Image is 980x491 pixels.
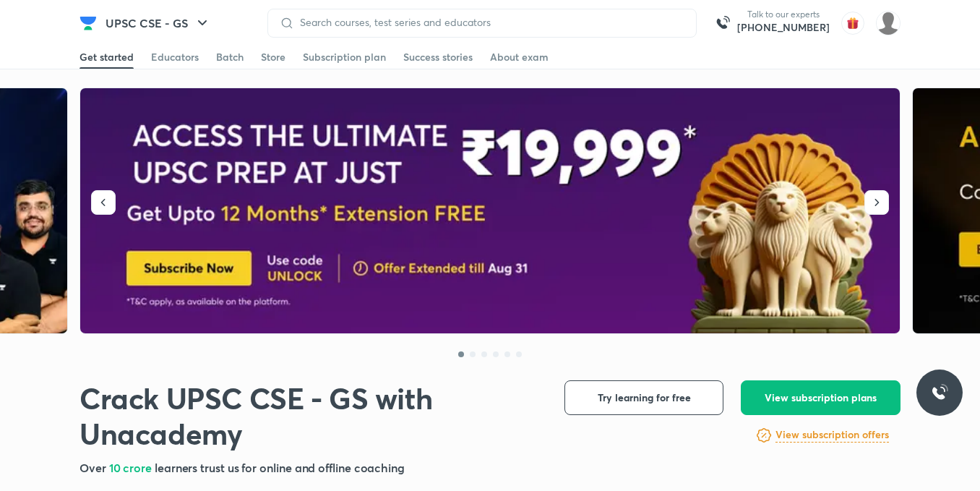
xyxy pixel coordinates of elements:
[303,50,386,64] div: Subscription plan
[294,17,684,28] input: Search courses, test series and educators
[261,50,285,64] div: Store
[775,427,889,443] h6: View subscription offers
[741,380,901,415] button: View subscription plans
[598,390,691,405] span: Try learning for free
[737,20,830,35] a: [PHONE_NUMBER]
[708,9,737,38] img: call-us
[261,46,285,69] a: Store
[490,50,549,64] div: About exam
[765,390,877,405] span: View subscription plans
[403,50,473,64] div: Success stories
[403,46,473,69] a: Success stories
[216,50,244,64] div: Batch
[109,460,155,475] span: 10 crore
[79,46,134,69] a: Get started
[564,380,723,415] button: Try learning for free
[97,9,220,38] button: UPSC CSE - GS
[737,9,830,20] p: Talk to our experts
[841,12,864,35] img: avatar
[876,11,901,35] img: Komal
[490,46,549,69] a: About exam
[79,460,109,475] span: Over
[155,460,405,475] span: learners trust us for online and offline coaching
[216,46,244,69] a: Batch
[303,46,386,69] a: Subscription plan
[931,384,948,401] img: ttu
[79,14,97,32] img: Company Logo
[151,46,199,69] a: Educators
[775,427,889,444] a: View subscription offers
[79,50,134,64] div: Get started
[79,380,541,451] h1: Crack UPSC CSE - GS with Unacademy
[151,50,199,64] div: Educators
